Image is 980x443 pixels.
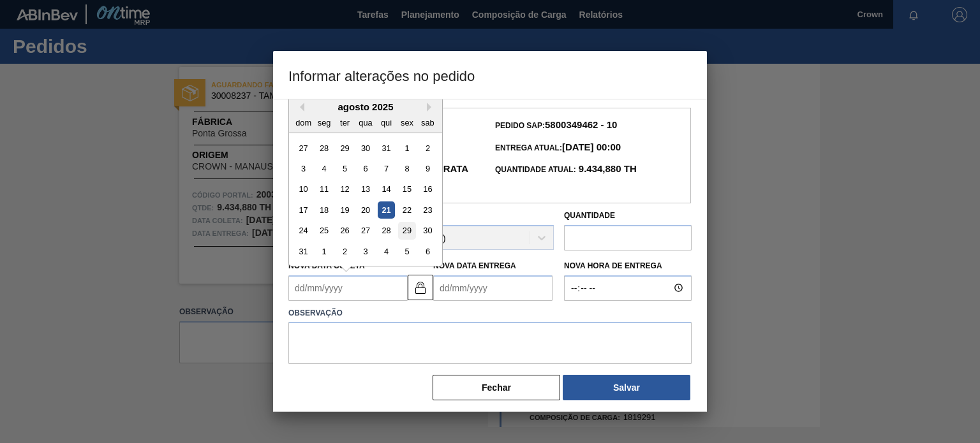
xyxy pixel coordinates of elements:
div: qua [357,113,374,131]
div: dom [295,113,312,131]
strong: [DATE] 00:00 [562,142,621,152]
div: sab [419,113,436,131]
div: Choose quinta-feira, 21 de agosto de 2025 [378,201,395,219]
label: Quantidade [564,211,615,220]
div: Choose sexta-feira, 29 de agosto de 2025 [398,222,415,239]
div: Choose domingo, 3 de agosto de 2025 [295,160,312,177]
div: Choose sexta-feira, 22 de agosto de 2025 [398,201,415,219]
span: Entrega Atual: [495,143,621,152]
div: Choose sábado, 9 de agosto de 2025 [419,160,436,177]
div: Choose sábado, 30 de agosto de 2025 [419,222,436,239]
div: Choose quarta-feira, 3 de setembro de 2025 [357,243,374,260]
div: Choose quarta-feira, 13 de agosto de 2025 [357,180,374,198]
img: locked [413,280,428,295]
div: Choose sexta-feira, 1 de agosto de 2025 [398,139,415,156]
div: Choose domingo, 17 de agosto de 2025 [295,201,312,219]
div: Choose segunda-feira, 25 de agosto de 2025 [316,222,333,239]
button: Previous Month [295,103,304,112]
div: Choose quarta-feira, 27 de agosto de 2025 [357,222,374,239]
div: seg [316,113,333,131]
div: Choose sábado, 23 de agosto de 2025 [419,201,436,219]
button: Fechar [433,375,560,400]
div: Choose sábado, 6 de setembro de 2025 [419,243,436,260]
label: Nova Data Entrega [433,261,516,270]
div: Choose quarta-feira, 20 de agosto de 2025 [357,201,374,219]
div: Choose quinta-feira, 4 de setembro de 2025 [378,243,395,260]
div: Choose segunda-feira, 11 de agosto de 2025 [316,180,333,198]
div: qui [378,113,395,131]
div: Choose terça-feira, 12 de agosto de 2025 [336,180,353,198]
div: Choose sexta-feira, 5 de setembro de 2025 [398,243,415,260]
div: Choose domingo, 10 de agosto de 2025 [295,180,312,198]
label: Nova Data Coleta [288,261,365,270]
div: Choose segunda-feira, 18 de agosto de 2025 [316,201,333,219]
div: Choose terça-feira, 29 de julho de 2025 [336,139,353,156]
div: Choose sexta-feira, 15 de agosto de 2025 [398,180,415,198]
span: Material: [294,165,468,193]
label: Nova Hora de Entrega [564,257,692,275]
div: Choose sexta-feira, 8 de agosto de 2025 [398,160,415,177]
div: Choose quinta-feira, 28 de agosto de 2025 [378,222,395,239]
div: Choose quarta-feira, 30 de julho de 2025 [357,139,374,156]
div: Choose segunda-feira, 1 de setembro de 2025 [316,243,333,260]
button: Salvar [563,375,690,400]
input: dd/mm/yyyy [288,275,408,301]
div: Choose terça-feira, 19 de agosto de 2025 [336,201,353,219]
div: Choose terça-feira, 2 de setembro de 2025 [336,243,353,260]
div: Choose quinta-feira, 14 de agosto de 2025 [378,180,395,198]
div: Choose sábado, 2 de agosto de 2025 [419,139,436,156]
div: Choose quarta-feira, 6 de agosto de 2025 [357,160,374,177]
div: month 2025-08 [293,137,438,261]
div: Choose domingo, 27 de julho de 2025 [295,139,312,156]
div: Choose segunda-feira, 4 de agosto de 2025 [316,160,333,177]
div: Choose segunda-feira, 28 de julho de 2025 [316,139,333,156]
strong: 30008237 - TAMPA AL PRATA TAB VERM AUTO ISE [294,163,468,193]
div: Choose terça-feira, 5 de agosto de 2025 [336,160,353,177]
div: sex [398,113,415,131]
span: Pedido SAP: [495,121,617,130]
div: Choose domingo, 31 de agosto de 2025 [295,243,312,260]
div: Choose quinta-feira, 7 de agosto de 2025 [378,160,395,177]
div: Choose terça-feira, 26 de agosto de 2025 [336,222,353,239]
div: agosto 2025 [289,101,442,112]
div: ter [336,113,353,131]
div: Choose sábado, 16 de agosto de 2025 [419,180,436,198]
div: Choose domingo, 24 de agosto de 2025 [295,222,312,239]
span: Quantidade Atual: [495,165,637,174]
button: locked [408,275,433,300]
label: Observação [288,304,692,323]
strong: 5800349462 - 10 [545,119,617,130]
strong: 9.434,880 TH [576,163,637,174]
input: dd/mm/yyyy [433,275,553,301]
h3: Informar alterações no pedido [273,51,707,99]
div: Choose quinta-feira, 31 de julho de 2025 [378,139,395,156]
button: Next Month [427,103,436,112]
